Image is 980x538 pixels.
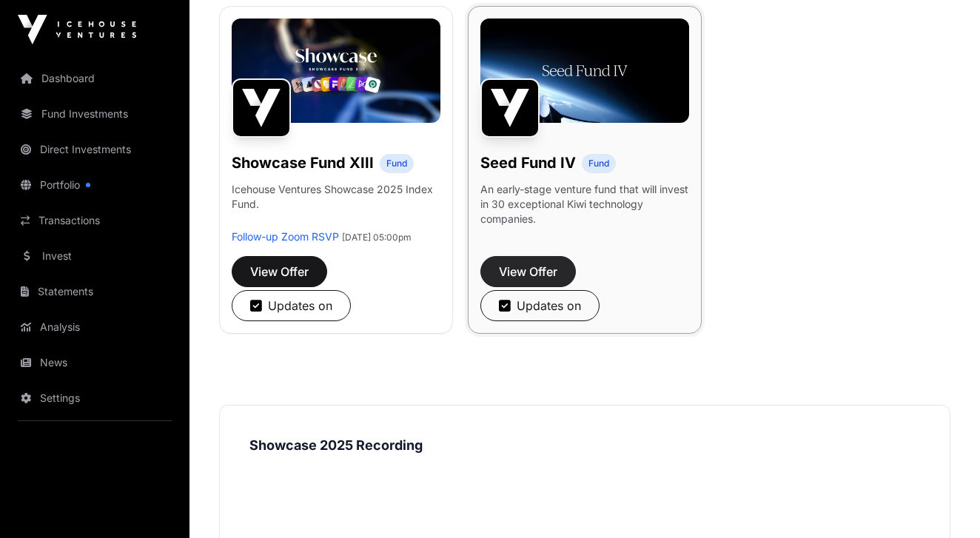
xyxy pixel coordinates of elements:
[18,15,136,44] img: Icehouse Ventures Logo
[480,19,689,123] img: Seed-Fund-4_Banner.jpg
[232,290,351,321] button: Updates on
[232,230,339,243] a: Follow-up Zoom RSVP
[250,297,332,315] div: Updates on
[12,169,178,201] a: Portfolio
[499,297,581,315] div: Updates on
[499,263,557,280] span: View Offer
[588,158,609,169] span: Fund
[12,204,178,237] a: Transactions
[249,437,423,453] strong: Showcase 2025 Recording
[232,256,327,287] button: View Offer
[232,19,440,123] img: Showcase-Fund-Banner-1.jpg
[386,158,407,169] span: Fund
[12,346,178,379] a: News
[12,133,178,166] a: Direct Investments
[232,152,374,173] h1: Showcase Fund XIII
[12,62,178,95] a: Dashboard
[480,182,689,226] p: An early-stage venture fund that will invest in 30 exceptional Kiwi technology companies.
[250,263,309,280] span: View Offer
[480,152,576,173] h1: Seed Fund IV
[12,98,178,130] a: Fund Investments
[12,275,178,308] a: Statements
[480,78,540,138] img: Seed Fund IV
[906,467,980,538] iframe: Chat Widget
[12,240,178,272] a: Invest
[480,256,576,287] button: View Offer
[12,311,178,343] a: Analysis
[480,290,600,321] button: Updates on
[232,182,440,212] p: Icehouse Ventures Showcase 2025 Index Fund.
[232,78,291,138] img: Showcase Fund XIII
[12,382,178,414] a: Settings
[342,232,412,243] span: [DATE] 05:00pm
